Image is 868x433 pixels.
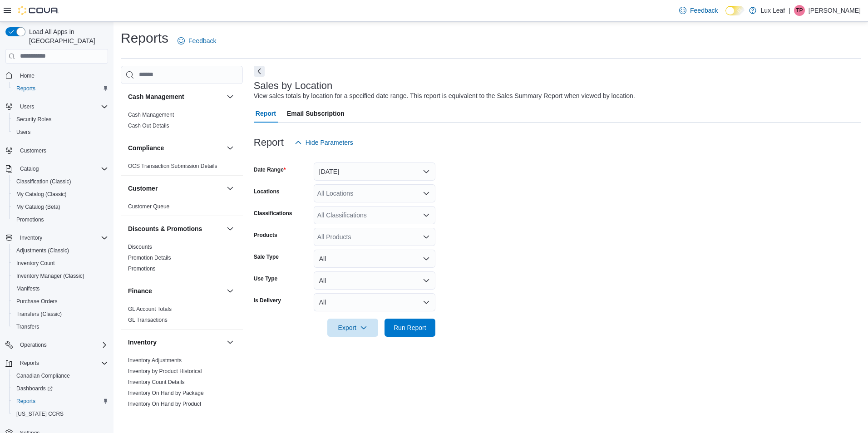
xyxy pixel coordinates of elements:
span: Inventory On Hand by Package [128,389,204,397]
a: OCS Transaction Submission Details [128,163,217,169]
a: [US_STATE] CCRS [13,408,67,419]
span: TP [796,5,803,16]
span: OCS Transaction Submission Details [128,162,217,170]
button: Users [16,101,38,112]
button: Inventory Manager (Classic) [9,270,112,282]
span: Export [333,319,373,337]
a: Inventory Count Details [128,379,185,385]
button: Manifests [9,282,112,295]
a: Transfers (Classic) [13,309,65,320]
button: Compliance [128,143,223,153]
span: Dashboards [13,383,108,394]
span: Operations [16,340,108,350]
span: Inventory Count [16,260,55,267]
button: Run Report [385,319,435,337]
span: Manifests [13,283,108,294]
h3: Sales by Location [254,80,333,91]
button: Discounts & Promotions [128,224,223,233]
a: Reports [13,83,39,94]
button: Customers [2,144,112,157]
div: Finance [121,304,243,329]
div: Customer [121,201,243,216]
span: Canadian Compliance [16,372,70,379]
span: Catalog [16,163,108,174]
span: Users [16,101,108,112]
span: Catalog [20,165,39,172]
span: Cash Out Details [128,122,169,129]
input: Dark Mode [725,6,745,15]
span: Reports [13,83,108,94]
button: Reports [9,82,112,95]
p: Lux Leaf [761,5,785,16]
button: Transfers (Classic) [9,308,112,320]
span: Transfers [13,321,108,332]
h1: Reports [121,29,168,47]
span: Inventory Manager (Classic) [16,272,84,280]
span: Transfers (Classic) [13,309,108,320]
button: Transfers [9,320,112,333]
span: Inventory [20,234,42,241]
label: Date Range [254,166,286,173]
a: My Catalog (Classic) [13,189,70,200]
button: All [314,250,435,268]
span: My Catalog (Classic) [16,191,67,198]
span: My Catalog (Classic) [13,189,108,200]
a: Reports [13,396,39,407]
span: Transfers [16,323,39,330]
a: Feedback [676,1,721,20]
button: Users [9,126,112,138]
span: Reports [16,398,35,405]
span: Inventory by Product Historical [128,368,202,375]
span: Reports [16,85,35,92]
button: Reports [16,358,43,369]
span: Classification (Classic) [13,176,108,187]
button: Catalog [2,162,112,175]
span: Reports [16,358,108,369]
button: All [314,271,435,290]
button: My Catalog (Beta) [9,201,112,213]
a: Inventory On Hand by Product [128,401,201,407]
span: Washington CCRS [13,408,108,419]
a: Inventory On Hand by Package [128,390,204,396]
button: Finance [225,285,236,296]
span: Inventory Count [13,258,108,269]
span: Run Report [394,323,426,332]
a: Dashboards [13,383,56,394]
div: View sales totals by location for a specified date range. This report is equivalent to the Sales ... [254,91,635,101]
a: Dashboards [9,382,112,395]
button: Hide Parameters [291,133,357,152]
a: GL Transactions [128,317,168,323]
span: Inventory Count Details [128,379,185,386]
button: Customer [225,183,236,194]
button: Open list of options [423,233,430,241]
a: Canadian Compliance [13,370,74,381]
button: [DATE] [314,162,435,181]
a: Promotions [128,266,156,272]
span: GL Account Totals [128,305,172,313]
button: Reports [2,357,112,369]
a: Transfers [13,321,43,332]
span: Users [20,103,34,110]
a: Discounts [128,244,152,250]
button: My Catalog (Classic) [9,188,112,201]
button: Open list of options [423,190,430,197]
span: Promotions [128,265,156,272]
span: Feedback [188,36,216,45]
button: Customer [128,184,223,193]
a: Inventory Adjustments [128,357,182,364]
div: Compliance [121,161,243,175]
span: [US_STATE] CCRS [16,410,64,418]
span: Adjustments (Classic) [16,247,69,254]
a: Security Roles [13,114,55,125]
h3: Report [254,137,284,148]
span: Customers [20,147,46,154]
button: Open list of options [423,212,430,219]
div: Tony Parcels [794,5,805,16]
span: Customer Queue [128,203,169,210]
span: Load All Apps in [GEOGRAPHIC_DATA] [25,27,108,45]
a: Feedback [174,32,220,50]
button: Catalog [16,163,42,174]
button: Next [254,66,265,77]
label: Products [254,231,277,239]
